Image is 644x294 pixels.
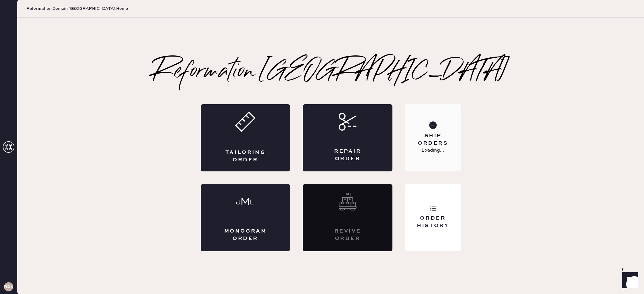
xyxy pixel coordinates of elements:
div: Monogram Order [224,228,267,242]
p: Loading... [421,147,444,154]
div: Order History [410,215,456,229]
span: Reformation Domain [GEOGRAPHIC_DATA] Home [26,6,128,11]
h3: RDNA [4,285,13,289]
div: Ship Orders [410,132,456,147]
div: Interested? Contact us at care@hemster.co [303,184,392,251]
div: Repair Order [326,148,369,162]
iframe: Front Chat [617,268,641,293]
div: Tailoring Order [224,149,267,163]
h2: Reformation [GEOGRAPHIC_DATA] [153,61,509,84]
div: Revive order [326,228,369,242]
